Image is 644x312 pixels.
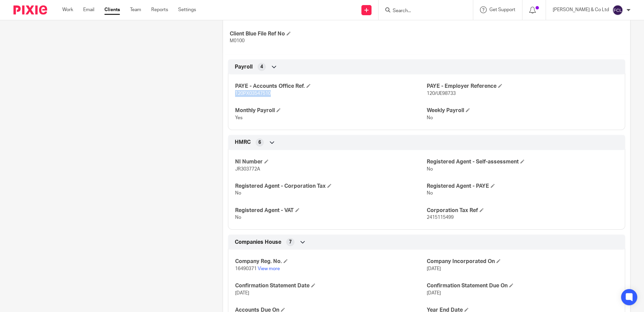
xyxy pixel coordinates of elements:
[235,291,249,295] span: [DATE]
[13,5,47,15] img: Pixie
[392,8,453,14] input: Search
[235,207,426,214] h4: Registered Agent - VAT
[130,6,141,13] a: Team
[427,167,433,172] span: No
[427,291,441,295] span: [DATE]
[235,167,260,172] span: JR303772A
[427,115,433,120] span: No
[427,266,441,271] span: [DATE]
[427,282,618,289] h4: Confirmation Statement Due On
[427,158,618,165] h4: Registered Agent - Self-assessment
[235,239,281,246] span: Companies House
[235,115,243,120] span: Yes
[235,139,251,146] span: HMRC
[104,6,120,13] a: Clients
[235,183,426,190] h4: Registered Agent - Corporation Tax
[235,83,426,90] h4: PAYE - Accounts Office Ref.
[151,6,168,13] a: Reports
[612,5,623,16] img: svg%3E
[553,6,609,13] p: [PERSON_NAME] & Co Ltd
[235,191,241,196] span: No
[427,215,454,220] span: 2415115499
[83,6,94,13] a: Email
[62,6,73,13] a: Work
[258,266,280,271] a: View more
[427,258,618,265] h4: Company Incorporated On
[427,83,618,90] h4: PAYE - Employer Reference
[489,7,515,12] span: Get Support
[235,91,271,96] span: 120PX03547510
[235,258,426,265] h4: Company Reg. No.
[235,266,257,271] span: 16490371
[230,30,426,37] h4: Client Blue File Ref No
[427,107,618,114] h4: Weekly Payroll
[260,63,263,70] span: 4
[427,91,456,96] span: 120/UE98733
[178,6,196,13] a: Settings
[258,139,261,146] span: 6
[427,207,618,214] h4: Corporation Tax Ref
[289,239,292,245] span: 7
[235,107,426,114] h4: Monthly Payroll
[235,63,253,71] span: Payroll
[235,158,426,165] h4: NI Number
[427,191,433,196] span: No
[235,215,241,220] span: No
[230,38,245,43] span: M0100
[235,282,426,289] h4: Confirmation Statement Date
[427,183,618,190] h4: Registered Agent - PAYE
